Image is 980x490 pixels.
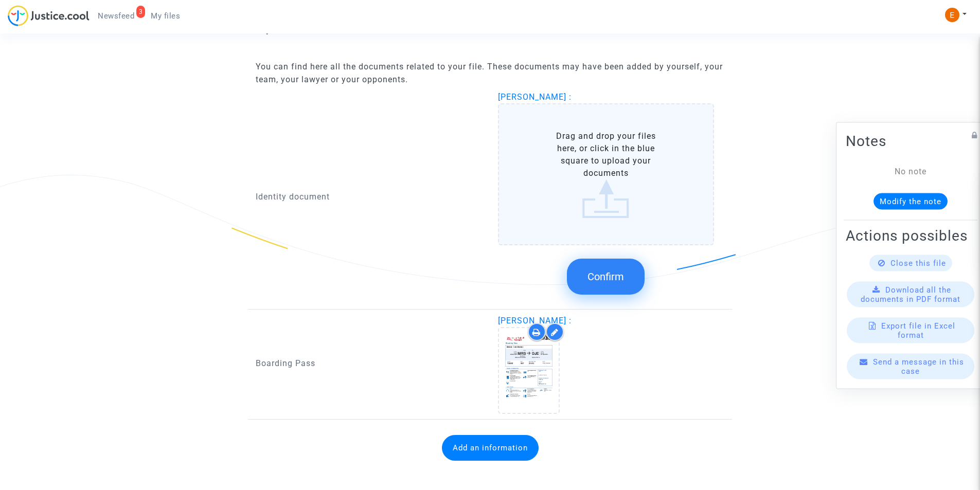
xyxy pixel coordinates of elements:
[861,165,960,177] div: No note
[881,321,955,339] span: Export file in Excel format
[567,259,645,295] button: Confirm
[136,6,146,18] div: 3
[256,62,723,84] span: You can find here all the documents related to your file. These documents may have been added by ...
[8,5,90,26] img: jc-logo.svg
[846,132,975,150] h2: Notes
[442,435,539,461] button: Add an information
[587,270,624,283] span: Confirm
[256,357,483,370] p: Boarding Pass
[498,92,572,102] span: [PERSON_NAME] :
[142,8,188,24] a: My files
[90,8,142,24] a: 3Newsfeed
[256,190,483,203] p: Identity document
[861,285,960,303] span: Download all the documents in PDF format
[498,316,572,325] span: [PERSON_NAME] :
[945,8,959,22] img: ACg8ocIeiFvHKe4dA5oeRFd_CiCnuxWUEc1A2wYhRJE3TTWt=s96-c
[98,11,134,21] span: Newsfeed
[846,226,975,244] h2: Actions possibles
[873,357,964,375] span: Send a message in this case
[151,11,180,21] span: My files
[874,193,948,209] button: Modify the note
[890,258,946,267] span: Close this file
